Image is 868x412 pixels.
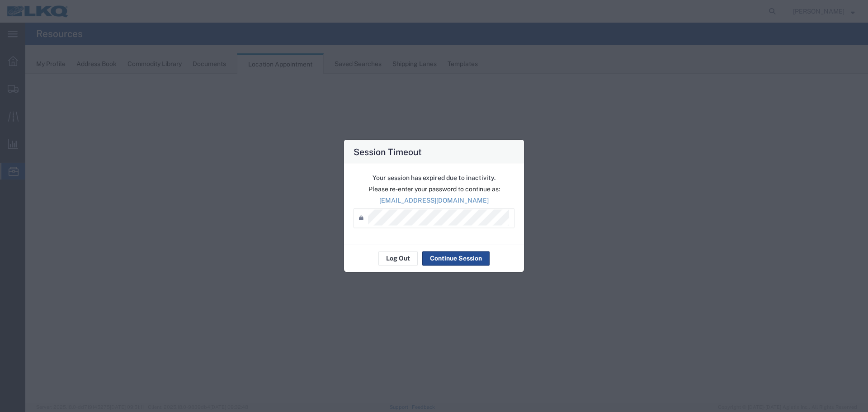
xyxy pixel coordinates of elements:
p: [EMAIL_ADDRESS][DOMAIN_NAME] [354,195,514,205]
p: Please re-enter your password to continue as: [354,184,514,194]
button: Log Out [378,251,418,265]
h4: Session Timeout [354,145,422,158]
p: Your session has expired due to inactivity. [354,173,514,182]
button: Continue Session [422,251,490,265]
